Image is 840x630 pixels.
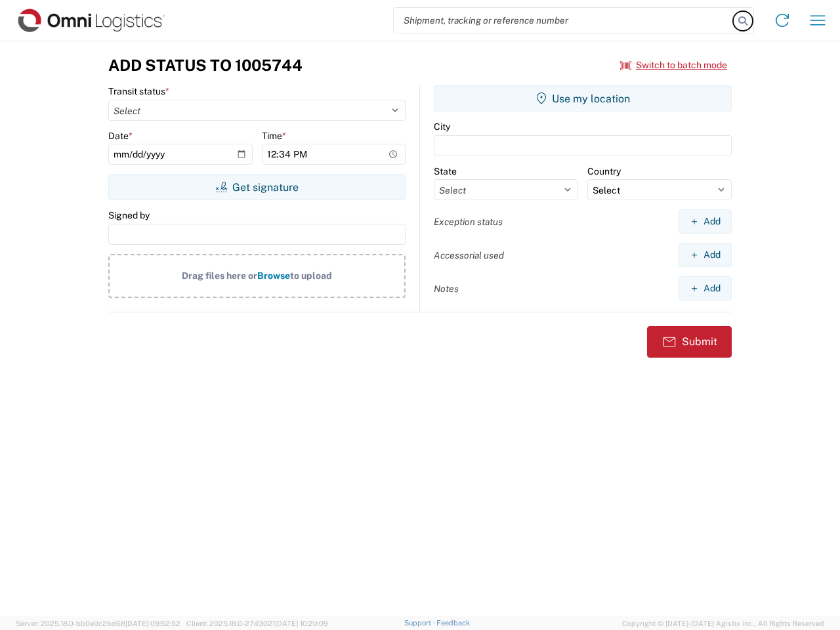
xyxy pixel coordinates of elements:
[434,85,732,112] button: Use my location
[404,619,437,627] a: Support
[186,619,328,627] span: Client: 2025.18.0-27d3021
[434,216,503,228] label: Exception status
[108,56,303,75] h3: Add Status to 1005744
[434,249,504,261] label: Accessorial used
[587,165,621,177] label: Country
[394,8,734,33] input: Shipment, tracking or reference number
[679,276,732,301] button: Add
[108,130,133,142] label: Date
[679,209,732,234] button: Add
[182,270,257,281] span: Drag files here or
[262,130,286,142] label: Time
[290,270,332,281] span: to upload
[108,174,406,200] button: Get signature
[620,54,727,76] button: Switch to batch mode
[434,121,450,133] label: City
[622,618,824,629] span: Copyright © [DATE]-[DATE] Agistix Inc., All Rights Reserved
[108,209,150,221] label: Signed by
[434,283,459,295] label: Notes
[257,270,290,281] span: Browse
[647,326,732,358] button: Submit
[679,243,732,267] button: Add
[108,85,169,97] label: Transit status
[16,619,180,627] span: Server: 2025.18.0-bb0e0c2bd68
[434,165,457,177] label: State
[436,619,470,627] a: Feedback
[125,619,180,627] span: [DATE] 09:52:52
[275,619,328,627] span: [DATE] 10:20:09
